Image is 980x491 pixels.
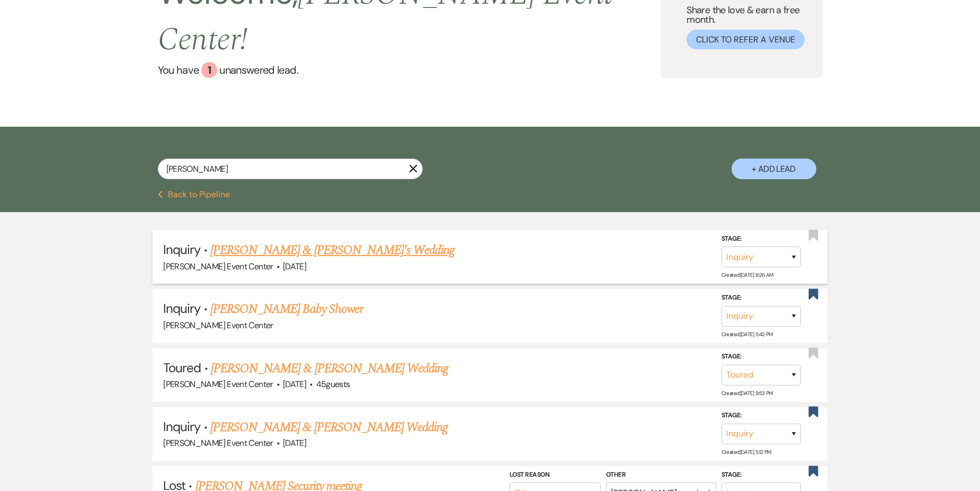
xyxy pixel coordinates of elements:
[721,271,773,278] span: Created: [DATE] 9:26 AM
[210,418,448,437] a: [PERSON_NAME] & [PERSON_NAME] Wedding
[721,330,773,337] span: Created: [DATE] 5:42 PM
[721,233,801,245] label: Stage:
[721,449,771,455] span: Created: [DATE] 5:12 PM
[163,418,200,435] span: Inquiry
[210,300,363,319] a: [PERSON_NAME] Baby Shower
[721,351,801,363] label: Stage:
[721,410,801,422] label: Stage:
[283,437,306,449] span: [DATE]
[283,261,306,272] span: [DATE]
[721,292,801,304] label: Stage:
[510,469,601,480] label: Lost Reason
[210,241,455,260] a: [PERSON_NAME] & [PERSON_NAME]'s Wedding
[721,469,801,480] label: Stage:
[606,469,716,480] label: Other
[158,190,230,199] button: Back to Pipeline
[163,300,200,317] span: Inquiry
[163,437,273,449] span: [PERSON_NAME] Event Center
[163,261,273,272] span: [PERSON_NAME] Event Center
[158,159,423,179] input: Search by name, event date, email address or phone number
[158,62,661,78] a: You have 1 unanswered lead.
[211,359,448,378] a: [PERSON_NAME] & [PERSON_NAME] Wedding
[732,159,816,179] button: + Add Lead
[687,30,805,49] button: Click to Refer a Venue
[163,320,273,331] span: [PERSON_NAME] Event Center
[721,390,773,397] span: Created: [DATE] 9:53 PM
[283,379,306,390] span: [DATE]
[201,62,217,78] div: 1
[163,241,200,258] span: Inquiry
[316,379,350,390] span: 45 guests
[163,379,273,390] span: [PERSON_NAME] Event Center
[163,360,201,376] span: Toured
